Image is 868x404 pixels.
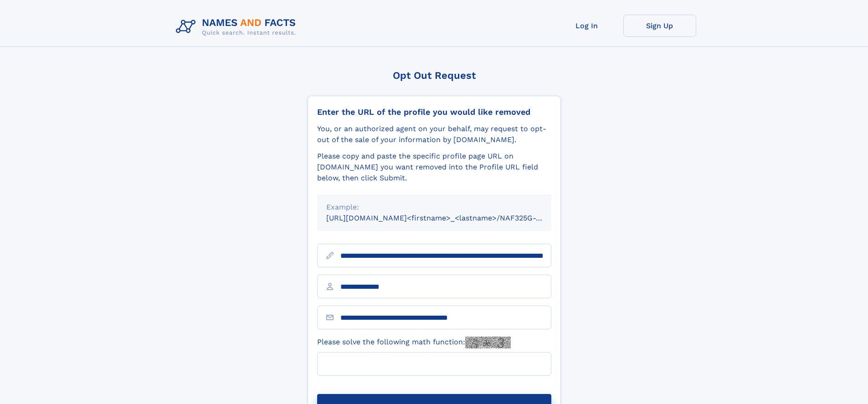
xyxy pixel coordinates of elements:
[317,151,551,184] div: Please copy and paste the specific profile page URL on [DOMAIN_NAME] you want removed into the Pr...
[317,337,511,348] label: Please solve the following math function:
[317,107,551,117] div: Enter the URL of the profile you would like removed
[317,123,551,145] div: You, or an authorized agent on your behalf, may request to opt-out of the sale of your informatio...
[326,202,542,213] div: Example:
[326,214,569,222] small: [URL][DOMAIN_NAME]<firstname>_<lastname>/NAF325G-xxxxxxxx
[550,15,623,37] a: Log In
[172,15,303,39] img: Logo Names and Facts
[623,15,696,37] a: Sign Up
[308,70,561,81] div: Opt Out Request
